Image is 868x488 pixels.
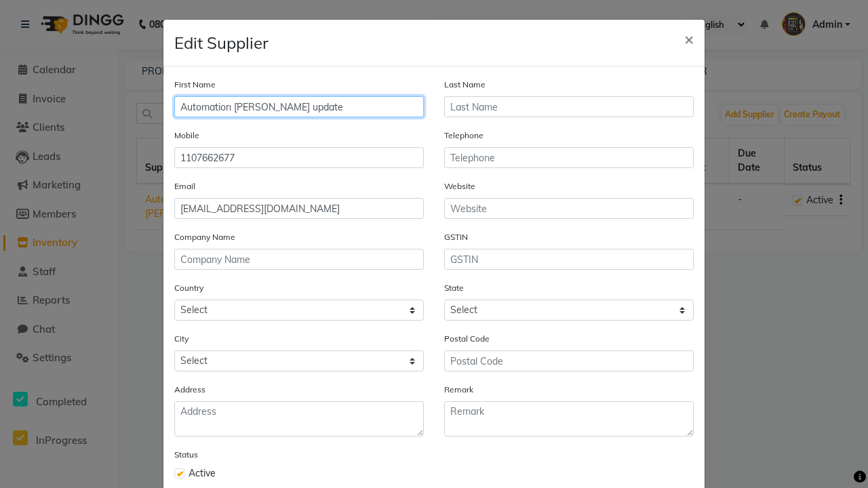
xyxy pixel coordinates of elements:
input: Mobile [174,147,424,168]
input: Website [444,198,694,219]
span: Active [189,466,216,481]
label: Email [174,180,195,192]
label: GSTIN [444,231,468,243]
input: Postal Code [444,350,694,371]
input: First Name [174,96,424,117]
h4: Edit Supplier [174,30,269,55]
label: City [174,333,189,345]
label: Country [174,282,203,294]
label: State [444,282,464,294]
input: Company Name [174,249,424,270]
label: Company Name [174,231,235,243]
label: Telephone [444,129,484,142]
input: Email [174,198,424,219]
label: Postal Code [444,333,490,345]
input: GSTIN [444,249,694,270]
label: Address [174,384,205,396]
label: First Name [174,79,216,91]
button: Close [673,20,705,58]
label: Last Name [444,79,486,91]
input: Telephone [444,147,694,168]
input: Last Name [444,96,694,117]
label: Mobile [174,129,199,142]
label: Status [174,449,198,461]
label: Remark [444,384,473,396]
span: × [684,28,694,49]
label: Website [444,180,475,192]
